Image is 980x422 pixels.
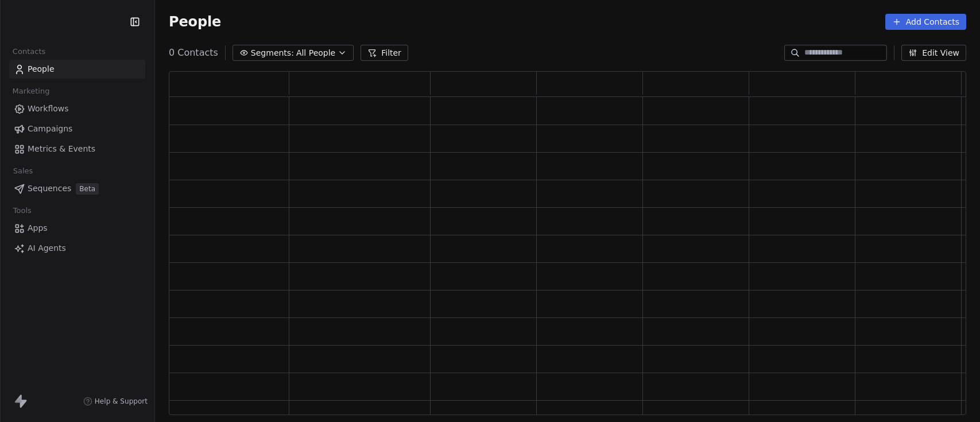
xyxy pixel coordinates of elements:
[251,47,294,59] span: Segments:
[28,123,72,135] span: Campaigns
[9,219,145,238] a: Apps
[296,47,335,59] span: All People
[28,103,69,115] span: Workflows
[361,45,408,61] button: Filter
[9,140,145,158] a: Metrics & Events
[8,162,38,180] span: Sales
[169,13,221,30] span: People
[76,183,99,195] span: Beta
[28,143,95,155] span: Metrics & Events
[28,222,48,234] span: Apps
[9,179,145,198] a: SequencesBeta
[7,43,51,60] span: Contacts
[9,119,145,138] a: Campaigns
[7,83,55,100] span: Marketing
[169,46,218,60] span: 0 Contacts
[9,99,145,118] a: Workflows
[28,242,66,254] span: AI Agents
[28,183,71,195] span: Sequences
[95,397,148,406] span: Help & Support
[8,202,36,219] span: Tools
[9,60,145,79] a: People
[9,239,145,258] a: AI Agents
[28,63,55,75] span: People
[885,14,966,30] button: Add Contacts
[83,397,148,406] a: Help & Support
[901,45,966,61] button: Edit View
